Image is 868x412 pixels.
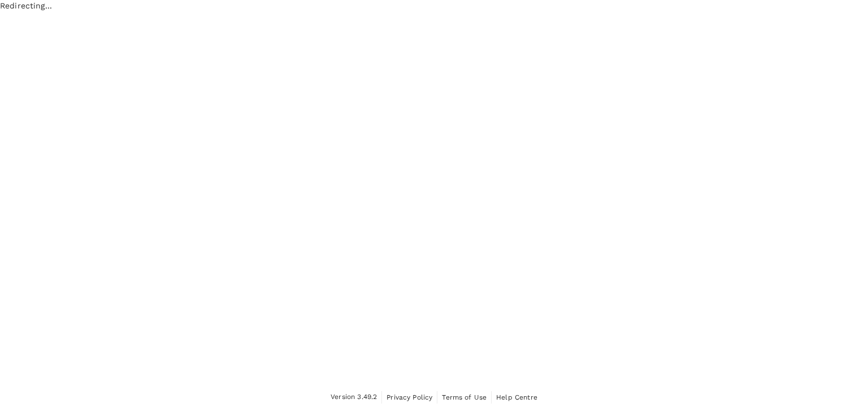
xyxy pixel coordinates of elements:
span: Terms of Use [442,393,487,401]
a: Terms of Use [442,391,487,404]
a: Help Centre [496,391,537,404]
span: Help Centre [496,393,537,401]
span: Privacy Policy [387,393,432,401]
span: Version 3.49.2 [331,392,377,403]
a: Privacy Policy [387,391,432,404]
